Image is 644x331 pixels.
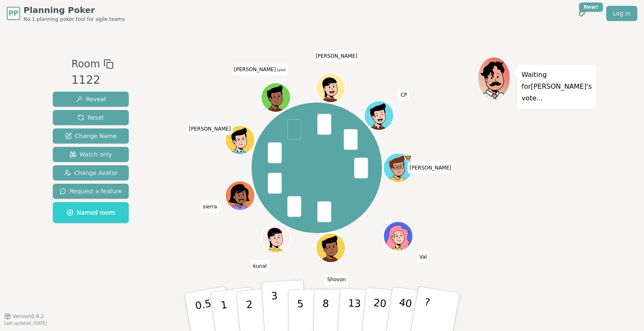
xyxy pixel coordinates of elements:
button: Watch only [53,147,129,162]
span: Named room [67,208,115,217]
span: Click to change your name [408,162,454,174]
span: (you) [276,68,286,72]
span: Click to change your name [187,123,233,135]
span: Reveal [76,95,106,103]
p: Waiting for [PERSON_NAME] 's vote... [522,69,592,104]
span: Watch only [70,150,112,159]
span: Click to change your name [417,251,429,263]
button: Click to change your avatar [262,84,290,111]
div: 1122 [71,72,113,89]
button: Reset [53,110,129,125]
button: Change Name [53,128,129,144]
span: spencer is the host [405,154,412,162]
span: Click to change your name [232,64,288,75]
a: Log in [606,6,637,21]
span: PP [8,8,18,18]
span: Change Avatar [64,169,118,177]
span: Reset [78,113,104,122]
span: Planning Poker [23,4,125,16]
span: Version 0.9.2 [13,313,44,320]
span: Change Name [65,132,117,140]
button: New! [574,6,589,21]
span: Room [71,56,100,72]
button: Request a feature [53,184,129,199]
span: Click to change your name [325,274,348,285]
span: No.1 planning poker tool for agile teams [23,16,125,23]
span: Last updated: [DATE] [4,321,47,326]
a: PPPlanning PokerNo.1 planning poker tool for agile teams [7,4,125,23]
button: Named room [53,202,129,223]
button: Reveal [53,92,129,107]
span: Click to change your name [201,201,219,213]
button: Version0.9.2 [4,313,44,320]
span: Click to change your name [398,89,409,101]
span: Click to change your name [251,260,269,272]
span: Click to change your name [314,50,360,62]
div: New! [579,3,603,12]
button: Change Avatar [53,165,129,180]
span: Request a feature [60,187,122,195]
